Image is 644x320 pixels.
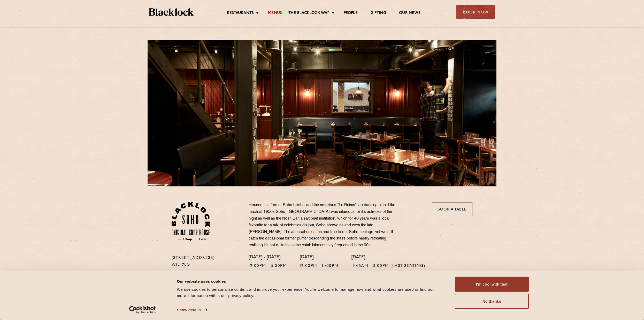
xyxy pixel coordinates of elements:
p: Housed in a former Soho brothel and the notorious “Le Reims” lap dancing club. Like much of 1950s... [249,202,401,249]
a: Book a Table [432,202,472,216]
img: Soho-stamp-default.svg [172,202,210,241]
a: Menus [268,11,282,16]
div: We use cookies to personalise content and improve your experience. You're welcome to manage how a... [177,286,443,299]
a: Restaurants [227,11,254,16]
button: No thanks [455,294,529,309]
h4: [DATE] - [DATE] [249,255,287,260]
a: The Blacklock Way [288,11,329,16]
p: 12:00pm - 11:00pm [300,263,339,270]
a: Usercentrics Cookiebot - opens in a new window [120,306,165,314]
a: People [344,11,358,16]
h4: [DATE] [351,255,425,260]
p: 12:00pm - 3:00pm [249,263,287,270]
img: BL_Textured_Logo-footer-cropped.svg [149,8,194,16]
p: [STREET_ADDRESS] W1D 7LG [172,255,241,268]
a: Show details [177,306,207,314]
h4: [DATE] [300,255,339,260]
button: I'm cool with that [455,277,529,292]
a: Gifting [371,11,386,16]
div: Our website uses cookies [177,278,443,284]
p: 11:45am - 8:00pm (Last seating) [351,263,425,270]
a: Our News [399,11,420,16]
div: Book Now [456,5,495,19]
